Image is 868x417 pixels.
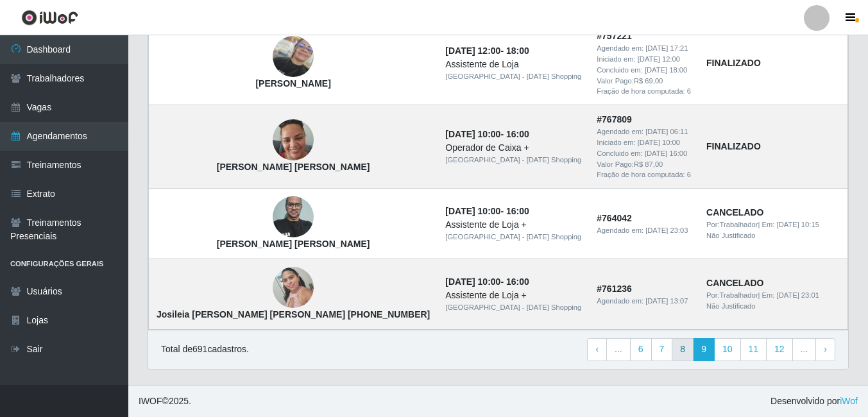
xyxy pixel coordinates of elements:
time: [DATE] 10:00 [445,206,500,216]
a: ... [606,338,631,361]
a: 6 [630,338,652,361]
strong: # 764042 [597,213,632,223]
time: [DATE] 12:00 [445,46,500,56]
time: [DATE] 23:03 [645,226,688,234]
a: ... [792,338,817,361]
div: Agendado em: [597,43,691,54]
span: IWOF [139,396,162,406]
strong: # 761236 [597,284,632,294]
time: [DATE] 16:00 [645,149,687,157]
strong: - [445,46,529,56]
strong: CANCELADO [706,207,763,217]
a: iWof [840,396,858,406]
time: [DATE] 23:01 [777,291,819,299]
img: Josileia Soares da Silva (84) 99220-3005 [273,260,314,315]
strong: CANCELADO [706,278,763,288]
strong: [PERSON_NAME] [255,78,330,89]
div: [GEOGRAPHIC_DATA] - [DATE] Shopping [445,302,581,313]
strong: FINALIZADO [706,141,761,151]
div: Concluido em: [597,65,691,76]
a: Next [815,338,835,361]
strong: Josileia [PERSON_NAME] [PERSON_NAME] [PHONE_NUMBER] [157,309,430,319]
a: 8 [672,338,694,361]
time: [DATE] 13:07 [645,297,688,305]
strong: [PERSON_NAME] [PERSON_NAME] [217,239,370,249]
div: | Em: [706,290,840,301]
nav: pagination [587,338,835,361]
time: 18:00 [506,46,529,56]
span: Por: Trabalhador [706,291,758,299]
div: Agendado em: [597,296,691,307]
strong: [PERSON_NAME] [PERSON_NAME] [217,162,370,172]
span: © 2025 . [139,395,191,408]
div: Valor Pago: R$ 69,00 [597,76,691,87]
img: Maria Cristina Vicente Francisco [273,36,314,77]
a: 12 [766,338,793,361]
a: 7 [651,338,673,361]
div: Agendado em: [597,126,691,137]
time: [DATE] 12:00 [638,55,680,63]
time: 16:00 [506,277,529,287]
a: 9 [693,338,715,361]
div: Não Justificado [706,301,840,312]
span: Desenvolvido por [770,395,858,408]
div: Não Justificado [706,230,840,241]
strong: - [445,206,529,216]
div: Assistente de Loja [445,58,581,71]
span: › [824,344,827,354]
div: [GEOGRAPHIC_DATA] - [DATE] Shopping [445,71,581,82]
time: [DATE] 06:11 [645,128,688,135]
div: Operador de Caixa + [445,141,581,155]
time: [DATE] 10:00 [445,129,500,139]
img: Francisca Sara Oliveira almeida [273,113,314,167]
div: [GEOGRAPHIC_DATA] - [DATE] Shopping [445,232,581,243]
div: Valor Pago: R$ 87,00 [597,159,691,170]
div: | Em: [706,219,840,230]
time: [DATE] 18:00 [645,66,687,74]
div: Fração de hora computada: 6 [597,169,691,180]
div: [GEOGRAPHIC_DATA] - [DATE] Shopping [445,155,581,166]
time: 16:00 [506,129,529,139]
span: ‹ [595,344,599,354]
time: [DATE] 10:00 [445,277,500,287]
img: Fábio batista de Lima [273,190,314,244]
a: Previous [587,338,607,361]
strong: # 757221 [597,31,632,41]
time: 16:00 [506,206,529,216]
div: Assistente de Loja + [445,218,581,232]
strong: FINALIZADO [706,58,761,68]
strong: - [445,129,529,139]
a: 11 [740,338,767,361]
a: 10 [714,338,741,361]
div: Assistente de Loja + [445,289,581,302]
span: Por: Trabalhador [706,221,758,228]
div: Iniciado em: [597,54,691,65]
time: [DATE] 17:21 [645,44,688,52]
img: CoreUI Logo [21,10,78,26]
time: [DATE] 10:00 [638,139,680,146]
div: Iniciado em: [597,137,691,148]
div: Fração de hora computada: 6 [597,86,691,97]
strong: - [445,277,529,287]
time: [DATE] 10:15 [777,221,819,228]
div: Agendado em: [597,225,691,236]
strong: # 767809 [597,114,632,124]
div: Concluido em: [597,148,691,159]
p: Total de 691 cadastros. [161,343,249,356]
